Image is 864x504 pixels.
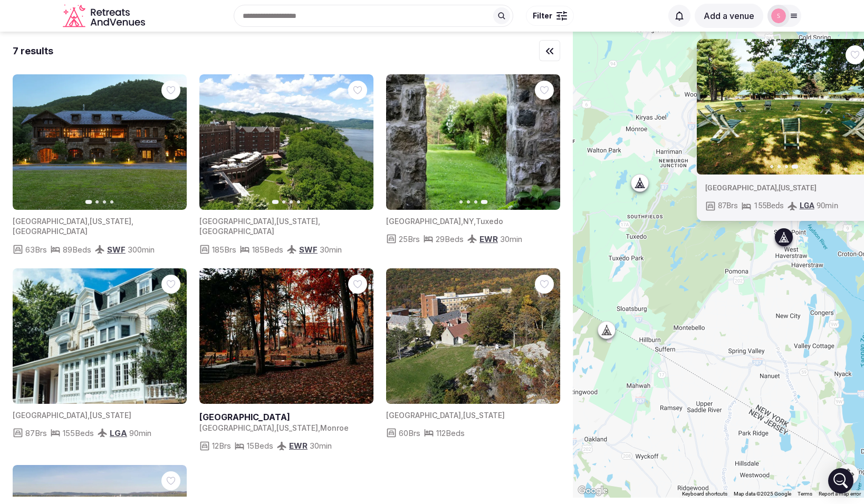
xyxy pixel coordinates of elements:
[276,423,318,432] span: [US_STATE]
[13,411,88,420] span: [GEOGRAPHIC_DATA]
[463,217,474,226] span: NY
[476,217,503,226] span: Tuxedo
[85,200,92,204] button: Go to slide 1
[63,4,147,28] a: Visit the homepage
[479,234,498,244] span: EWR
[199,227,274,236] span: [GEOGRAPHIC_DATA]
[474,217,476,226] span: ,
[199,74,373,210] img: Featured image for venue
[819,491,861,497] a: Report a map error
[318,217,320,226] span: ,
[318,423,320,432] span: ,
[718,200,738,211] span: 87 Brs
[247,440,273,451] span: 15 Beds
[88,411,90,420] span: ,
[63,4,147,28] svg: Retreats and Venues company logo
[399,428,420,439] span: 60 Brs
[90,217,131,226] span: [US_STATE]
[399,234,420,245] span: 25 Brs
[500,234,522,245] span: 30 min
[95,200,99,203] button: Go to slide 2
[129,428,151,439] span: 90 min
[817,200,838,211] span: 90 min
[800,201,814,210] span: LGA
[386,268,560,404] img: Featured image for venue
[63,244,91,255] span: 89 Beds
[25,428,47,439] span: 87 Brs
[13,74,187,210] img: Featured image for venue
[103,394,106,398] button: Go to slide 3
[13,217,88,226] span: [GEOGRAPHIC_DATA]
[461,217,463,226] span: ,
[754,200,784,211] span: 155 Beds
[310,440,332,451] span: 30 min
[212,244,236,255] span: 185 Brs
[13,227,88,236] span: [GEOGRAPHIC_DATA]
[386,411,461,420] span: [GEOGRAPHIC_DATA]
[481,200,488,204] button: Go to slide 4
[777,183,779,192] span: ,
[299,245,318,255] span: SWF
[13,268,187,404] img: Featured image for venue
[467,200,470,203] button: Go to slide 2
[777,165,781,168] button: Go to slide 2
[274,217,276,226] span: ,
[705,183,777,192] span: [GEOGRAPHIC_DATA]
[682,490,727,498] button: Keyboard shortcuts
[828,468,853,493] div: Open Intercom Messenger
[695,4,763,28] button: Add a venue
[85,394,92,398] button: Go to slide 1
[320,244,342,255] span: 30 min
[785,165,788,168] button: Go to slide 3
[779,183,817,192] span: [US_STATE]
[734,491,791,497] span: Map data ©2025 Google
[103,200,106,203] button: Go to slide 3
[436,234,464,245] span: 29 Beds
[63,428,94,439] span: 155 Beds
[199,411,373,423] h2: [GEOGRAPHIC_DATA]
[110,428,127,438] span: LGA
[461,411,463,420] span: ,
[575,484,610,498] a: Open this area in Google Maps (opens a new window)
[695,11,763,21] a: Add a venue
[459,200,463,203] button: Go to slide 1
[798,491,812,497] a: Terms (opens in new tab)
[533,11,552,21] span: Filter
[212,440,231,451] span: 12 Brs
[436,428,465,439] span: 112 Beds
[25,244,47,255] span: 63 Brs
[199,423,274,432] span: [GEOGRAPHIC_DATA]
[838,464,859,485] button: Map camera controls
[386,74,560,210] img: Featured image for venue
[320,423,349,432] span: Monroe
[526,6,574,26] button: Filter
[88,217,90,226] span: ,
[110,200,113,203] button: Go to slide 4
[289,441,308,451] a: EWR
[791,164,798,169] button: Go to slide 4
[290,200,293,203] button: Go to slide 3
[771,8,786,23] img: sean-0457
[575,484,610,498] img: Google
[95,394,99,398] button: Go to slide 2
[276,217,318,226] span: [US_STATE]
[107,245,126,255] span: SWF
[90,411,131,420] span: [US_STATE]
[199,217,274,226] span: [GEOGRAPHIC_DATA]
[463,411,505,420] span: [US_STATE]
[272,200,279,204] button: Go to slide 1
[252,244,283,255] span: 185 Beds
[386,217,461,226] span: [GEOGRAPHIC_DATA]
[199,411,373,423] a: View venue
[199,268,373,404] a: View Arrow Park Lake & Lodge
[770,165,773,168] button: Go to slide 1
[297,200,300,203] button: Go to slide 4
[128,244,155,255] span: 300 min
[110,394,113,398] button: Go to slide 4
[282,200,285,203] button: Go to slide 2
[13,44,53,57] div: 7 results
[474,200,477,203] button: Go to slide 3
[274,423,276,432] span: ,
[131,217,133,226] span: ,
